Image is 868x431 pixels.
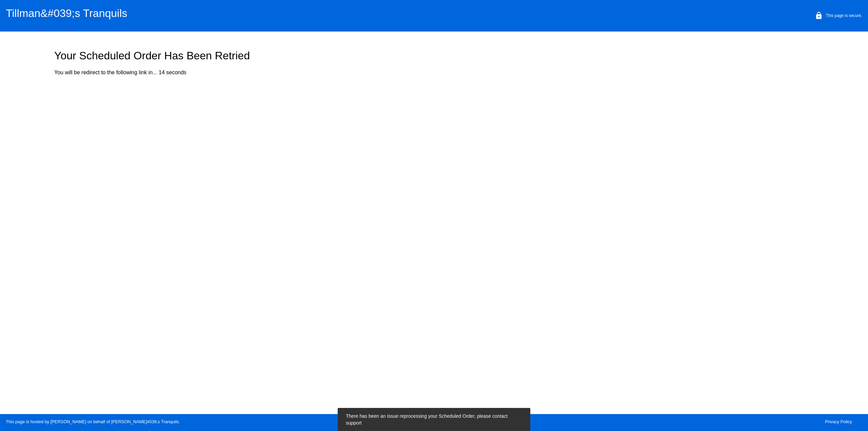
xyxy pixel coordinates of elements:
p: This page is secure. [826,13,862,18]
mat-icon: lock [815,12,823,20]
h1: Tillman&#039;s Tranquils [6,7,428,24]
p: This page is hosted by [PERSON_NAME] on behalf of [PERSON_NAME]#039;s Tranquils. [6,419,418,424]
p: You will be redirect to the following link in... 14 seconds [54,70,868,76]
h1: Your Scheduled Order Has Been Retried [54,50,868,62]
a: Privacy Policy [825,419,852,424]
simple-snack-bar: There has been an Issue reprocessing your Scheduled Order, please contact support [346,413,522,426]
